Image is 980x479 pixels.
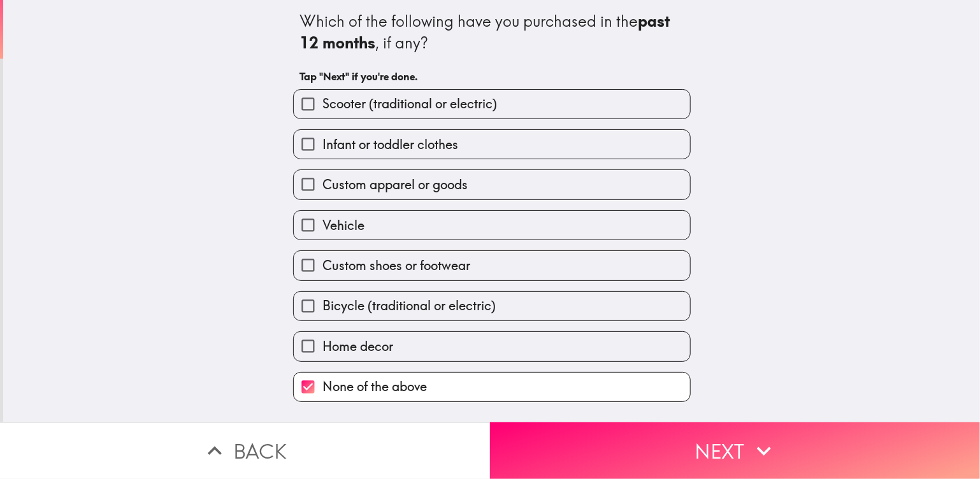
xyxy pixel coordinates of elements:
button: Vehicle [294,211,690,240]
span: Custom apparel or goods [322,176,468,194]
h6: Tap "Next" if you're done. [300,69,684,83]
span: Custom shoes or footwear [322,257,470,275]
b: past 12 months [300,11,674,52]
span: Vehicle [322,217,364,234]
button: Bicycle (traditional or electric) [294,292,690,320]
button: Next [490,422,980,479]
span: Infant or toddler clothes [322,136,458,154]
button: Home decor [294,332,690,361]
span: Home decor [322,338,393,355]
span: None of the above [322,378,427,396]
button: Scooter (traditional or electric) [294,90,690,118]
span: Bicycle (traditional or electric) [322,297,496,315]
span: Scooter (traditional or electric) [322,95,497,113]
button: None of the above [294,373,690,401]
button: Custom shoes or footwear [294,251,690,280]
div: Which of the following have you purchased in the , if any? [300,11,684,54]
button: Custom apparel or goods [294,170,690,199]
button: Infant or toddler clothes [294,130,690,159]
